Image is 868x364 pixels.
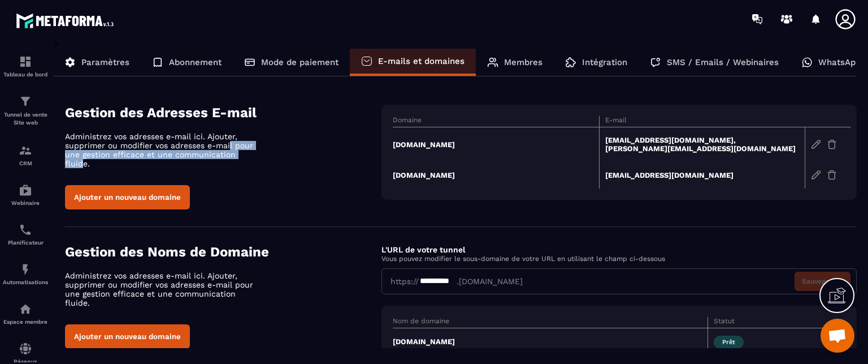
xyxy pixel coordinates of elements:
[16,10,118,31] img: logo
[3,160,48,166] p: CRM
[81,57,129,67] p: Paramètres
[65,132,263,168] p: Administrez vos adresses e-mail ici. Ajouter, supprimer ou modifier vos adresses e-mail pour une ...
[65,105,381,121] h4: Gestion des Adresses E-mail
[3,71,48,78] p: Tableau de bord
[827,139,837,149] img: trash-gr.2c9399ab.svg
[821,319,854,353] div: Ouvrir le chat
[3,215,48,254] a: schedulerschedulerPlanificateur
[3,254,48,294] a: automationsautomationsAutomatisations
[3,200,48,206] p: Webinaire
[65,185,190,209] button: Ajouter un nouveau domaine
[378,56,465,66] p: E-mails et domaines
[393,328,708,356] td: [DOMAIN_NAME]
[19,144,32,157] img: formation
[3,239,48,246] p: Planificateur
[3,86,48,135] a: formationformationTunnel de vente Site web
[3,135,48,175] a: formationformationCRM
[393,116,599,127] th: Domaine
[582,57,627,67] p: Intégration
[599,127,805,162] td: [EMAIL_ADDRESS][DOMAIN_NAME], [PERSON_NAME][EMAIL_ADDRESS][DOMAIN_NAME]
[261,57,338,67] p: Mode de paiement
[19,223,32,237] img: scheduler
[504,57,542,67] p: Membres
[667,57,779,67] p: SMS / Emails / Webinaires
[19,95,32,108] img: formation
[3,294,48,333] a: automationsautomationsEspace membre
[169,57,222,67] p: Abonnement
[3,111,48,127] p: Tunnel de vente Site web
[827,170,837,180] img: trash-gr.2c9399ab.svg
[811,139,821,149] img: edit-gr.78e3acdd.svg
[393,127,599,162] td: [DOMAIN_NAME]
[599,161,805,189] td: [EMAIL_ADDRESS][DOMAIN_NAME]
[3,46,48,86] a: formationformationTableau de bord
[19,263,32,276] img: automations
[3,279,48,285] p: Automatisations
[714,336,744,349] span: Prêt
[19,183,32,197] img: automations
[381,245,465,254] label: L'URL de votre tunnel
[65,244,381,260] h4: Gestion des Noms de Domaine
[65,324,190,349] button: Ajouter un nouveau domaine
[818,57,861,67] p: WhatsApp
[393,317,708,328] th: Nom de domaine
[19,302,32,316] img: automations
[811,170,821,180] img: edit-gr.78e3acdd.svg
[708,317,821,328] th: Statut
[19,342,32,356] img: social-network
[19,55,32,68] img: formation
[599,116,805,127] th: E-mail
[3,319,48,325] p: Espace membre
[65,271,263,307] p: Administrez vos adresses e-mail ici. Ajouter, supprimer ou modifier vos adresses e-mail pour une ...
[3,175,48,215] a: automationsautomationsWebinaire
[393,161,599,189] td: [DOMAIN_NAME]
[381,255,857,263] p: Vous pouvez modifier le sous-domaine de votre URL en utilisant le champ ci-dessous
